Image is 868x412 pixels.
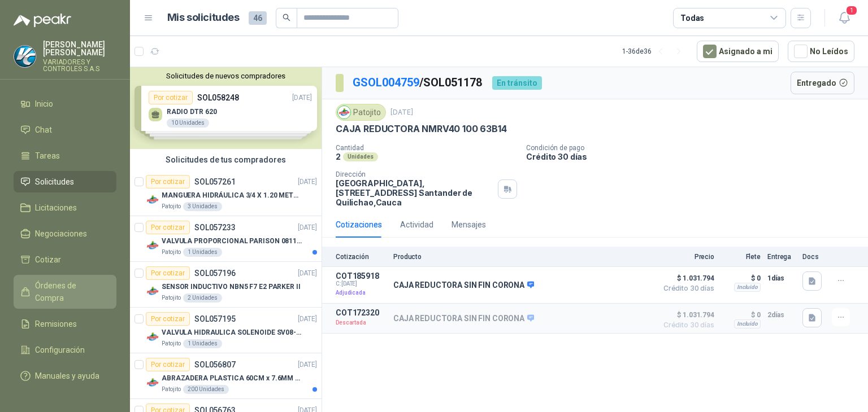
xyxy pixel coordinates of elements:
[35,279,106,304] span: Órdenes de Compra
[146,330,159,344] img: Company Logo
[526,144,863,152] p: Condición de pago
[390,107,413,118] p: [DATE]
[162,202,181,211] p: Patojito
[162,190,302,201] p: MANGUERA HIDRÁULICA 3/4 X 1.20 METROS DE LONGITUD HR-HR-ACOPLADA
[336,218,382,231] div: Cotizaciones
[353,74,483,91] p: / SOL051178
[249,11,267,25] span: 46
[283,14,290,21] span: search
[492,76,542,90] div: En tránsito
[845,5,858,16] span: 1
[43,59,116,72] p: VARIADORES Y CONTROLES S.A.S
[336,104,386,121] div: Patojito
[35,150,60,162] span: Tareas
[35,344,85,356] span: Configuración
[14,223,116,244] a: Negociaciones
[336,178,493,207] p: [GEOGRAPHIC_DATA], [STREET_ADDRESS] Santander de Quilichao , Cauca
[658,322,714,328] span: Crédito 30 días
[338,106,350,119] img: Company Logo
[14,197,116,218] a: Licitaciones
[183,248,222,257] div: 1 Unidades
[802,253,825,261] p: Docs
[622,42,688,60] div: 1 - 36 de 36
[298,360,317,370] p: [DATE]
[162,327,302,338] p: VALVULA HIDRAULICA SOLENOIDE SV08-20 REF : SV08-3B-N-24DC-DG NORMALMENTE CERRADA
[834,8,854,28] button: 1
[183,385,229,394] div: 200 Unidades
[146,358,190,371] div: Por cotizar
[146,266,190,280] div: Por cotizar
[14,93,116,115] a: Inicio
[194,361,236,369] p: SOL056807
[14,313,116,335] a: Remisiones
[146,284,159,298] img: Company Logo
[162,385,181,394] p: Patojito
[336,123,506,135] p: CAJA REDUCTORA NMRV40 100 63B14
[14,249,116,270] a: Cotizar
[130,353,322,399] a: Por cotizarSOL056807[DATE] Company LogoABRAZADERA PLASTICA 60CM x 7.6MM ANCHAPatojito200 Unidades
[35,124,52,136] span: Chat
[767,271,796,285] p: 1 días
[336,170,493,178] p: Dirección
[130,216,322,262] a: Por cotizarSOL057233[DATE] Company LogoVALVULA PROPORCIONAL PARISON 0811404612 / 4WRPEH6C4 REXROT...
[35,176,74,188] span: Solicitudes
[14,365,116,387] a: Manuales y ayuda
[680,12,704,24] div: Todas
[183,202,222,211] div: 3 Unidades
[343,152,378,161] div: Unidades
[14,171,116,192] a: Solicitudes
[14,46,36,67] img: Company Logo
[658,271,714,285] span: $ 1.031.794
[35,98,53,110] span: Inicio
[734,319,761,328] div: Incluido
[146,239,159,252] img: Company Logo
[130,308,322,353] a: Por cotizarSOL057195[DATE] Company LogoVALVULA HIDRAULICA SOLENOIDE SV08-20 REF : SV08-3B-N-24DC-...
[130,67,322,149] div: Solicitudes de nuevos compradoresPor cotizarSOL058248[DATE] RADIO DTR 62010 UnidadesPor cotizarSO...
[336,271,387,280] p: COT185918
[35,227,87,240] span: Negociaciones
[14,145,116,166] a: Tareas
[336,144,517,152] p: Cantidad
[14,119,116,141] a: Chat
[658,308,714,322] span: $ 1.031.794
[43,41,116,56] p: [PERSON_NAME] [PERSON_NAME]
[162,282,301,292] p: SENSOR INDUCTIVO NBN5 F7 E2 PARKER II
[14,14,71,27] img: Logo peakr
[393,253,651,261] p: Producto
[14,339,116,361] a: Configuración
[721,253,761,261] p: Flete
[336,253,387,261] p: Cotización
[788,41,854,62] button: No Leídos
[393,314,534,324] p: CAJA REDUCTORA SIN FIN CORONA
[697,41,779,62] button: Asignado a mi
[400,218,433,231] div: Actividad
[146,312,190,326] div: Por cotizar
[767,253,796,261] p: Entrega
[194,223,236,231] p: SOL057233
[721,308,761,322] p: $ 0
[336,280,387,287] span: C: [DATE]
[194,269,236,277] p: SOL057196
[167,10,240,26] h1: Mis solicitudes
[767,308,796,322] p: 2 días
[146,221,190,234] div: Por cotizar
[35,370,99,382] span: Manuales y ayuda
[183,293,222,303] div: 2 Unidades
[134,72,317,80] button: Solicitudes de nuevos compradores
[721,271,761,285] p: $ 0
[298,177,317,187] p: [DATE]
[146,376,159,389] img: Company Logo
[452,218,486,231] div: Mensajes
[526,152,863,161] p: Crédito 30 días
[194,178,236,186] p: SOL057261
[162,339,181,348] p: Patojito
[298,222,317,233] p: [DATE]
[162,248,181,257] p: Patojito
[336,287,387,299] p: Adjudicada
[658,285,714,292] span: Crédito 30 días
[146,193,159,207] img: Company Logo
[194,315,236,323] p: SOL057195
[336,152,341,161] p: 2
[35,253,61,266] span: Cotizar
[353,76,419,89] a: GSOL004759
